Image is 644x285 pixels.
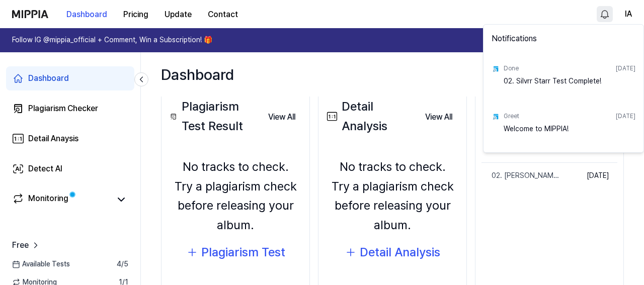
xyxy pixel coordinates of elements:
div: [DATE] [616,64,635,73]
div: Notifications [486,27,641,55]
div: Greet [504,112,519,121]
div: Done [504,64,519,73]
div: Welcome to MIPPIA! [504,124,635,144]
div: 02. Silvrr Starr Test Complete! [504,76,635,97]
img: test result icon [492,65,500,73]
img: test result icon [492,113,500,121]
div: [DATE] [616,112,635,121]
